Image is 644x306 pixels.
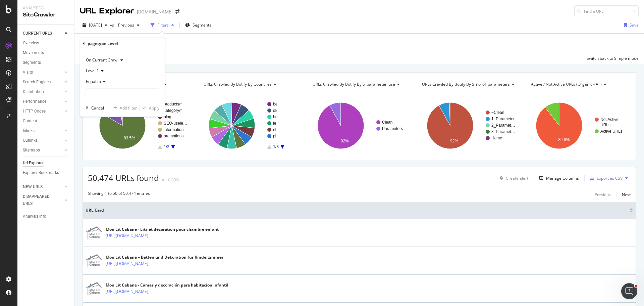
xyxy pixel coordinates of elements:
[273,144,279,149] text: 1/3
[525,96,630,155] svg: A chart.
[23,160,44,167] div: Url Explorer
[80,5,134,17] div: URL Explorer
[35,40,52,44] div: Domaine
[124,136,135,140] text: 83.5%
[491,129,515,134] text: 3_Paramet…
[23,40,39,47] div: Overview
[86,68,99,74] span: Level 1
[106,282,228,288] div: Mon Lit Cabane - Camas y decoración para habitacion infantil
[597,175,623,181] div: Export as CSV
[531,81,602,87] span: Active / Not Active URLs (organic - all)
[622,192,631,198] div: Next
[11,11,16,16] img: logo_orange.svg
[537,174,579,182] button: Manage Columns
[416,96,521,155] div: A chart.
[164,144,169,149] text: 1/2
[17,17,76,23] div: Domaine: [DOMAIN_NAME]
[23,169,69,176] a: Explorer Bookmarks
[491,136,502,140] text: Home
[23,40,69,47] a: Overview
[23,98,63,105] a: Performance
[574,5,639,17] input: Find a URL
[23,79,63,86] a: Search Engines
[23,98,46,105] div: Performance
[23,169,59,176] div: Explorer Bookmarks
[595,192,611,198] div: Previous
[140,104,159,111] button: Apply
[83,104,104,111] button: Cancel
[164,121,187,126] text: SEO-usele…
[422,81,510,87] span: URLs Crawled By Botify By s_no_of_parameters
[23,30,52,37] div: CURRENT URLS
[584,53,639,64] button: Switch back to Simple mode
[23,118,37,125] div: Content
[23,147,63,154] a: Sitemaps
[19,11,33,16] div: v 4.0.25
[23,49,69,56] a: Movements
[27,39,33,44] img: tab_domain_overview_orange.svg
[106,288,148,295] a: [URL][DOMAIN_NAME]
[11,17,16,23] img: website_grey.svg
[86,282,102,296] img: main image
[23,193,63,207] a: DISAPPEARED URLS
[120,105,137,111] div: Add filter
[421,79,520,90] h4: URLs Crawled By Botify By s_no_of_parameters
[23,183,43,190] div: NEW URLS
[111,104,137,111] button: Add filter
[149,105,159,111] div: Apply
[546,175,579,181] div: Manage Columns
[106,232,148,239] a: [URL][DOMAIN_NAME]
[273,121,276,126] text: ie
[600,129,623,134] text: Active URLs
[86,254,102,268] img: main image
[23,11,69,19] div: SiteCrawler
[106,254,223,260] div: Mon Lit Cabane – Betten und Dekoration für Kinderzimmer
[311,79,406,90] h4: URLs Crawled By Botify By s_parameter_use
[273,127,276,132] text: nl
[23,88,63,95] a: Distribution
[23,160,69,167] a: Url Explorer
[23,30,63,37] a: CURRENT URLS
[162,179,164,181] img: Equal
[23,108,63,115] a: HTTP Codes
[587,173,623,183] button: Export as CSV
[23,5,69,11] div: Analytics
[273,115,277,119] text: hu
[491,110,504,115] text: ~Clean
[491,117,515,121] text: 1_Parameter
[600,123,610,127] text: URLs
[86,226,102,240] img: main image
[137,8,173,15] div: [DOMAIN_NAME]
[86,207,628,213] span: URL Card
[630,22,639,28] div: Save
[80,20,110,31] button: [DATE]
[622,190,631,199] button: Next
[84,40,103,44] div: Mots-clés
[164,127,183,132] text: information
[182,20,214,31] button: Segments
[273,108,278,113] text: dk
[313,81,395,87] span: URLs Crawled By Botify By s_parameter_use
[23,193,57,207] div: DISAPPEARED URLS
[106,226,219,232] div: Mon Lit Cabane - Lits et décoration pour chambre enfant
[382,126,403,131] text: Parameters
[595,190,611,199] button: Previous
[88,96,193,155] div: A chart.
[23,88,44,95] div: Distribution
[23,137,38,144] div: Outlinks
[197,96,302,155] svg: A chart.
[110,22,115,28] span: vs
[76,39,82,44] img: tab_keywords_by_traffic_grey.svg
[164,134,183,138] text: promotions
[621,283,637,299] iframe: Intercom live chat
[23,213,69,220] a: Analysis Info
[23,59,69,66] a: Segments
[88,172,159,183] span: 50,474 URLs found
[600,117,619,122] text: Not Active
[273,134,276,138] text: pl
[148,20,177,31] button: Filters
[306,96,411,155] svg: A chart.
[23,69,33,76] div: Visits
[497,173,528,183] button: Create alert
